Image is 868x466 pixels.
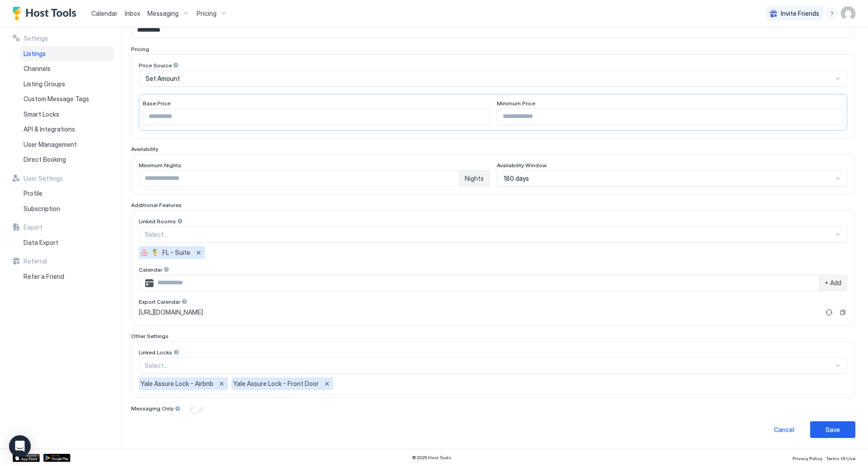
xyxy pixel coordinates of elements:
[43,454,71,462] a: Google Play Store
[20,201,114,217] a: Subscription
[793,453,822,462] a: Privacy Policy
[141,380,213,388] span: Yale Assure Lock - Airbnb
[24,110,59,118] span: Smart Locks
[24,223,42,231] span: Export
[139,162,181,169] span: Minimum Nights
[20,269,114,284] a: Refer a Friend
[20,235,114,250] a: Data Export
[810,421,855,438] button: Save
[826,456,855,461] span: Terms Of Use
[154,275,819,291] input: Input Field
[13,454,40,462] a: App Store
[217,379,226,388] button: Remove
[826,8,837,19] div: menu
[24,65,51,73] span: Channels
[197,9,217,18] span: Pricing
[147,9,179,18] span: Messaging
[826,425,840,434] div: Save
[143,100,170,107] span: Base Price
[838,308,847,317] button: Copy
[24,141,77,149] span: User Management
[131,405,174,412] span: Messaging Only
[139,308,820,316] a: [URL][DOMAIN_NAME]
[20,137,114,152] a: User Management
[24,257,47,265] span: Referral
[24,189,42,198] span: Profile
[504,174,529,183] span: 180 days
[13,7,80,20] a: Host Tools Logo
[24,155,66,164] span: Direct Booking
[24,273,64,281] span: Refer a Friend
[139,349,172,356] span: Linked Locks
[139,62,172,69] span: Price Source
[143,109,489,124] input: Input Field
[24,50,46,58] span: Listings
[91,9,118,17] span: Calendar
[465,174,484,183] span: Nights
[825,279,841,287] span: + Add
[139,308,203,316] span: [URL][DOMAIN_NAME]
[139,218,176,225] span: Linked Rooms
[139,171,459,186] input: Input Field
[20,122,114,137] a: API & Integrations
[9,435,31,457] div: Open Intercom Messenger
[131,202,182,208] span: Additional Features
[826,453,855,462] a: Terms Of Use
[774,425,794,434] div: Cancel
[497,162,547,169] span: Availability Window
[20,61,114,76] a: Channels
[233,380,319,388] span: Yale Assure Lock - Front Door
[24,205,60,213] span: Subscription
[24,174,63,183] span: User Settings
[322,379,331,388] button: Remove
[131,146,158,152] span: Availability
[24,125,75,133] span: API & Integrations
[24,95,89,103] span: Custom Message Tags
[132,23,854,38] input: Input Field
[131,46,149,52] span: Pricing
[20,152,114,167] a: Direct Booking
[20,107,114,122] a: Smart Locks
[146,75,180,83] span: Set Amount
[24,80,65,88] span: Listing Groups
[20,91,114,107] a: Custom Message Tags
[20,46,114,61] a: Listings
[841,6,855,21] div: User profile
[24,239,58,247] span: Data Export
[125,9,140,18] a: Inbox
[497,109,843,124] input: Input Field
[24,34,48,42] span: Settings
[131,333,169,339] span: Other Settings
[194,248,203,257] button: Remove
[793,456,822,461] span: Privacy Policy
[412,455,451,461] span: © 2025 Host Tools
[20,186,114,201] a: Profile
[91,9,118,18] a: Calendar
[20,76,114,92] a: Listing Groups
[761,421,807,438] button: Cancel
[781,9,819,18] span: Invite Friends
[824,307,835,318] button: Refresh
[162,249,190,257] span: FL - Suite
[139,298,180,305] span: Export Calendar
[139,266,162,273] span: Calendar
[497,100,535,107] span: Minimum Price
[125,9,140,17] span: Inbox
